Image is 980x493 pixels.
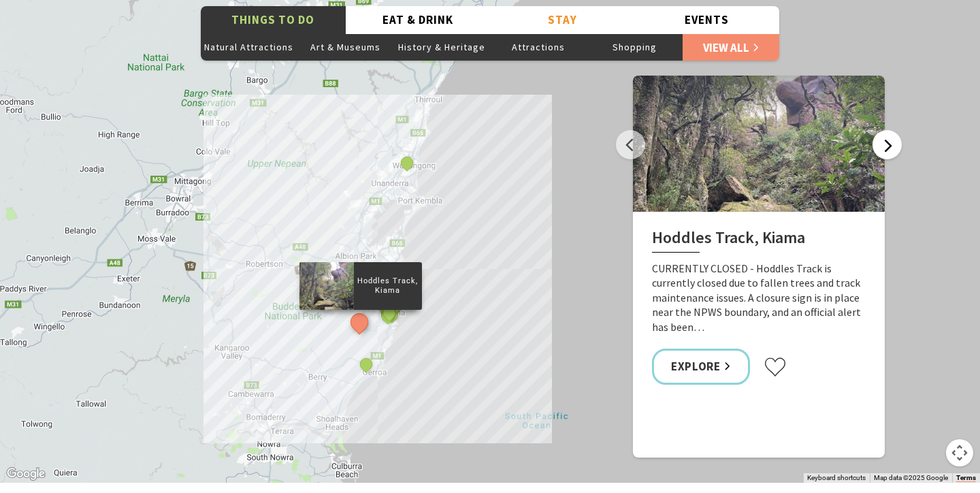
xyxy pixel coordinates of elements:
button: Keyboard shortcuts [807,473,866,483]
p: CURRENTLY CLOSED - Hoddles Track is currently closed due to fallen trees and track maintenance is... [652,261,866,335]
p: Hoddles Track, Kiama [354,274,422,296]
button: See detail about Surf Camp Australia [357,355,375,373]
button: Next [872,130,902,159]
a: Explore [652,349,750,385]
button: Events [635,6,780,34]
button: Art & Museums [297,33,394,61]
button: Stay [490,6,635,34]
img: Google [3,465,48,483]
button: Natural Attractions [201,33,297,61]
button: See detail about Hoddles Track, Kiama [346,309,372,334]
a: View All [683,33,779,61]
a: Open this area in Google Maps (opens a new window) [3,465,48,483]
button: Click to favourite Hoddles Track, Kiama [764,357,787,377]
a: Terms (opens in new tab) [956,474,976,482]
button: Attractions [490,33,587,61]
button: See detail about Bonaira Native Gardens, Kiama [380,304,398,322]
button: See detail about Miss Zoe's School of Dance [398,154,416,172]
button: History & Heritage [393,33,490,61]
button: Shopping [587,33,683,61]
h2: Hoddles Track, Kiama [652,228,866,253]
button: Previous [616,130,645,159]
button: Things To Do [201,6,346,34]
span: Map data ©2025 Google [874,474,948,481]
button: Map camera controls [946,439,973,466]
button: Eat & Drink [346,6,491,34]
